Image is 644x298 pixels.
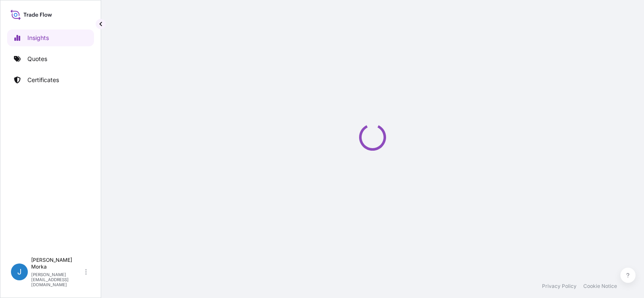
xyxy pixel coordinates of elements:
[27,55,47,63] p: Quotes
[17,268,21,276] span: J
[31,272,83,287] p: [PERSON_NAME][EMAIL_ADDRESS][DOMAIN_NAME]
[27,76,59,84] p: Certificates
[7,72,94,88] a: Certificates
[542,283,577,290] a: Privacy Policy
[7,29,94,46] a: Insights
[27,34,49,42] p: Insights
[583,283,617,290] a: Cookie Notice
[7,51,94,67] a: Quotes
[31,257,83,270] p: [PERSON_NAME] Morka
